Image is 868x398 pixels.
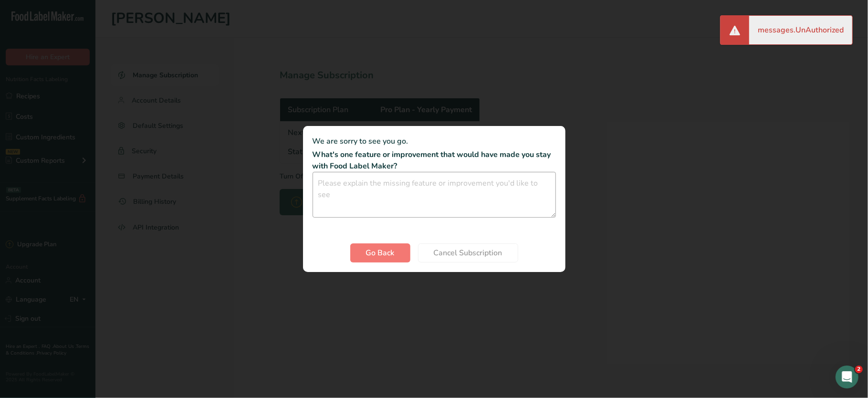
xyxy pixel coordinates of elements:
[350,243,410,262] button: Go Back
[836,366,858,388] iframe: Intercom live chat
[855,366,863,373] span: 2
[749,16,852,44] div: messages.UnAuthorized
[313,136,556,147] p: We are sorry to see you go.
[418,243,518,262] button: Cancel Subscription
[313,149,556,172] p: What's one feature or improvement that would have made you stay with Food Label Maker?
[434,247,502,259] span: Cancel Subscription
[366,247,395,259] span: Go Back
